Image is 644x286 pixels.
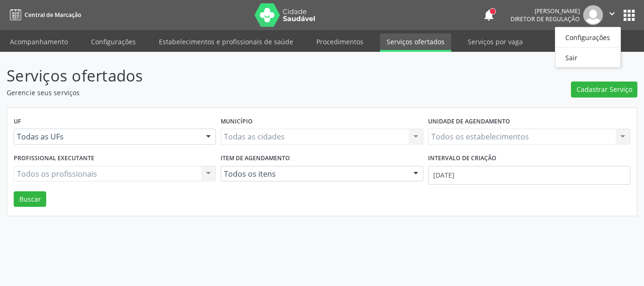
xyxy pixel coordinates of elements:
[7,64,448,88] p: Serviços ofertados
[555,51,620,64] a: Sair
[428,166,630,185] input: Selecione um intervalo
[221,151,290,166] label: Item de agendamento
[7,7,81,23] a: Central de Marcação
[14,114,21,129] label: UF
[511,15,580,23] span: Diretor de regulação
[25,11,81,19] span: Central de Marcação
[14,191,46,207] button: Buscar
[152,33,300,50] a: Estabelecimentos e profissionais de saúde
[3,33,74,50] a: Acompanhamento
[17,132,197,141] span: Todas as UFs
[14,151,94,166] label: Profissional executante
[428,114,510,129] label: Unidade de agendamento
[84,33,142,50] a: Configurações
[621,7,637,24] button: apps
[571,82,637,98] button: Cadastrar Serviço
[555,27,621,68] ul: 
[224,169,404,179] span: Todos os itens
[583,5,603,25] img: img
[511,7,580,15] div: [PERSON_NAME]
[428,151,496,166] label: Intervalo de criação
[310,33,370,50] a: Procedimentos
[7,88,448,98] p: Gerencie seus serviços
[461,33,529,50] a: Serviços por vaga
[603,5,621,25] button: 
[221,114,253,129] label: Município
[380,33,451,52] a: Serviços ofertados
[555,31,620,44] a: Configurações
[577,84,632,94] span: Cadastrar Serviço
[482,8,495,22] button: notifications
[607,8,617,19] i: 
